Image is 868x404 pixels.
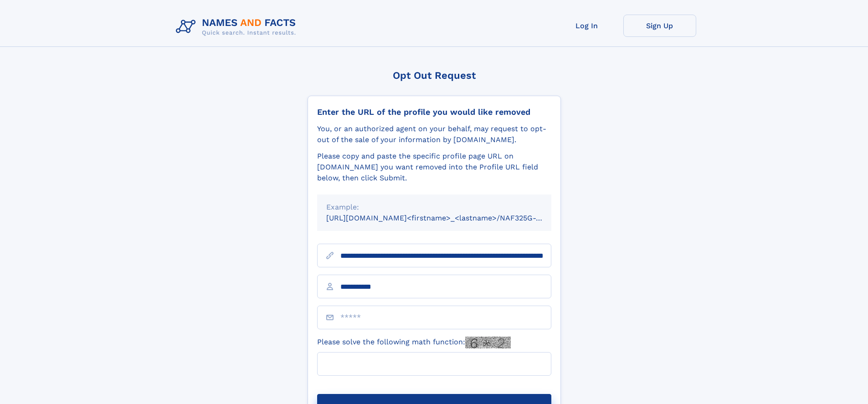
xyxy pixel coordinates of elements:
div: Enter the URL of the profile you would like removed [317,107,551,117]
a: Sign Up [623,15,696,37]
div: Please copy and paste the specific profile page URL on [DOMAIN_NAME] you want removed into the Pr... [317,151,551,184]
div: Example: [326,202,542,213]
div: Opt Out Request [308,70,561,81]
a: Log In [550,15,623,37]
img: Logo Names and Facts [172,15,303,39]
small: [URL][DOMAIN_NAME]<firstname>_<lastname>/NAF325G-xxxxxxxx [326,214,569,222]
label: Please solve the following math function: [317,337,511,348]
div: You, or an authorized agent on your behalf, may request to opt-out of the sale of your informatio... [317,123,551,145]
